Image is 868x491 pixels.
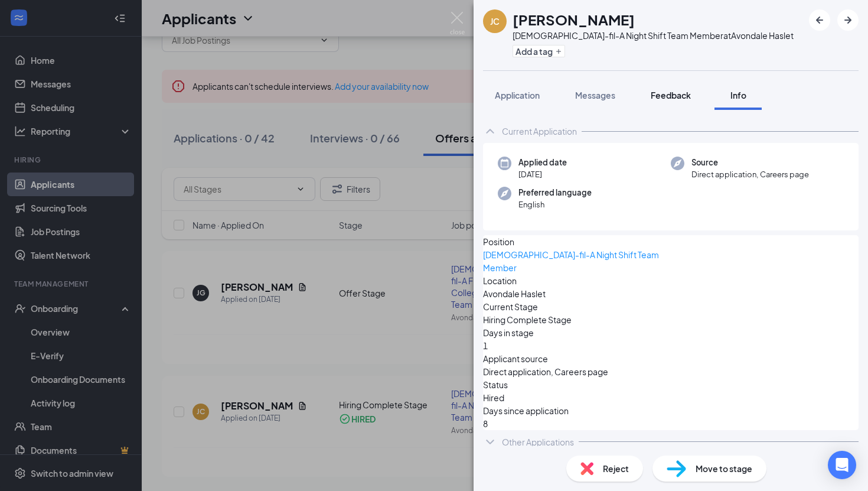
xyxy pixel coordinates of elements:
span: Info [730,90,746,100]
span: Move to stage [696,462,752,475]
span: Hiring Complete Stage [483,313,572,326]
a: [DEMOGRAPHIC_DATA]-fil-A Night Shift Team Member [483,249,659,273]
div: JC [490,15,500,27]
span: Source [691,157,809,168]
span: 8 [483,417,488,430]
span: Applied date [518,157,567,168]
span: Direct application, Careers page [691,168,809,180]
span: Days in stage [483,326,534,339]
button: ArrowRight [837,9,859,31]
svg: Plus [555,48,562,55]
span: Direct application, Careers page [483,365,608,378]
span: English [518,199,592,210]
span: Preferred language [518,187,592,199]
span: 1 [483,339,488,352]
div: [DEMOGRAPHIC_DATA]-fil-A Night Shift Team Member at Avondale Haslet [513,30,794,41]
span: Location [483,274,517,287]
span: Position [483,235,514,248]
span: Avondale Haslet [483,287,546,300]
div: Open Intercom Messenger [828,451,856,479]
span: Current Stage [483,300,538,313]
svg: ChevronDown [483,435,497,449]
span: Status [483,378,508,391]
svg: ArrowLeftNew [812,13,827,27]
div: Other Applications [502,436,574,448]
svg: ChevronUp [483,124,497,138]
button: PlusAdd a tag [513,45,565,57]
button: ArrowLeftNew [809,9,830,31]
span: Application [495,90,540,100]
svg: ArrowRight [841,13,855,27]
span: Applicant source [483,352,548,365]
span: Feedback [651,90,691,100]
span: [DATE] [518,168,567,180]
span: Reject [603,462,629,475]
h1: [PERSON_NAME] [513,9,635,30]
span: Messages [575,90,615,100]
span: Hired [483,391,504,404]
span: Days since application [483,404,569,417]
div: Current Application [502,125,577,137]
